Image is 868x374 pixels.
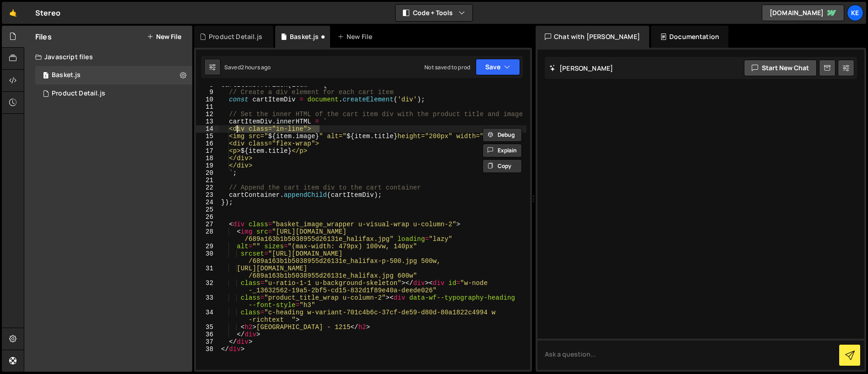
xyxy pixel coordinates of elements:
div: 11 [196,103,219,111]
div: Product Detail.js [52,89,105,98]
div: 9 [196,89,219,96]
div: 38 [196,346,219,353]
div: Product Detail.js [209,32,262,41]
div: 33 [196,294,219,309]
div: 15 [196,133,219,140]
div: 28 [196,228,219,243]
div: Saved [224,63,271,71]
div: Documentation [651,26,728,48]
div: 17 [196,147,219,155]
div: 19 [196,162,219,169]
div: 31 [196,265,219,279]
a: 🤙 [2,2,24,24]
div: 8215/44673.js [35,84,192,103]
div: Stereo [35,7,60,18]
div: 13 [196,118,219,125]
h2: Files [35,32,52,42]
div: 26 [196,213,219,221]
div: 35 [196,324,219,331]
div: 12 [196,111,219,118]
div: Basket.js [52,71,81,79]
div: 16 [196,140,219,147]
div: 23 [196,191,219,199]
button: Explain [483,144,522,157]
div: 18 [196,155,219,162]
div: Javascript files [24,48,192,66]
div: 32 [196,279,219,294]
a: Ke [847,5,863,21]
button: Save [476,59,520,75]
button: Code + Tools [396,5,472,21]
button: Copy [483,159,522,173]
h2: [PERSON_NAME] [549,64,613,73]
div: 14 [196,125,219,133]
button: Debug [483,128,522,142]
button: New File [147,33,181,40]
div: 20 [196,169,219,177]
div: 22 [196,184,219,191]
div: 2 hours ago [241,63,271,71]
div: 8215/44666.js [35,66,192,84]
div: Not saved to prod [424,63,470,71]
a: [DOMAIN_NAME] [762,5,844,21]
div: 21 [196,177,219,184]
div: 10 [196,96,219,103]
div: 24 [196,199,219,206]
button: Start new chat [744,60,817,76]
div: 29 [196,243,219,250]
div: 36 [196,331,219,338]
div: New File [337,32,376,41]
div: 37 [196,338,219,346]
div: Basket.js [290,32,319,41]
div: Chat with [PERSON_NAME] [536,26,649,48]
div: 34 [196,309,219,324]
div: 25 [196,206,219,213]
div: 30 [196,250,219,265]
span: 1 [43,73,49,80]
div: 27 [196,221,219,228]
